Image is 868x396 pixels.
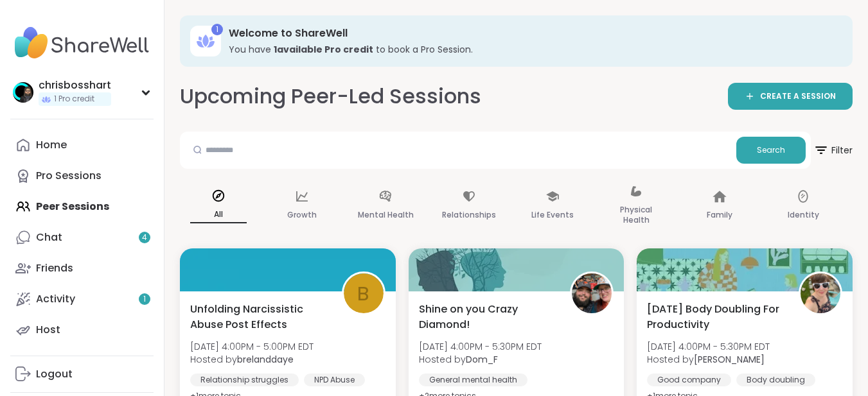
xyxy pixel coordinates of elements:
p: All [190,207,247,223]
div: Friends [36,261,73,275]
span: Shine on you Crazy Diamond! [419,302,556,332]
span: 4 [142,232,147,243]
a: Home [10,130,154,160]
div: 1 [211,24,223,35]
span: [DATE] 4:00PM - 5:30PM EDT [647,340,770,353]
div: Pro Sessions [36,169,102,183]
div: General mental health [419,374,527,386]
div: Body doubling [736,374,815,386]
span: [DATE] Body Doubling For Productivity [647,302,784,332]
img: Adrienne_QueenOfTheDawn [801,273,840,313]
span: Hosted by [190,353,314,366]
span: 1 Pro credit [54,94,94,105]
a: Activity1 [10,284,154,314]
img: Dom_F [572,273,612,313]
a: CREATE A SESSION [728,83,853,110]
h3: You have to book a Pro Session. [229,43,835,56]
b: brelanddaye [237,353,294,366]
h2: Upcoming Peer-Led Sessions [180,82,481,111]
img: ShareWell Nav Logo [10,21,154,65]
span: Filter [813,135,853,166]
span: Hosted by [419,353,542,366]
button: Search [736,137,806,164]
button: Filter [813,132,853,169]
div: NPD Abuse [304,374,365,386]
span: Unfolding Narcissistic Abuse Post Effects [190,302,328,332]
span: [DATE] 4:00PM - 5:30PM EDT [419,340,542,353]
b: Dom_F [466,353,498,366]
div: Host [36,323,60,337]
img: chrisbosshart [13,82,33,103]
p: Mental Health [358,207,414,223]
div: chrisbosshart [39,78,111,92]
a: Host [10,314,154,345]
span: b [357,279,369,309]
p: Growth [287,207,317,223]
div: Chat [36,230,62,245]
a: Chat4 [10,222,154,253]
span: Search [757,144,785,156]
b: [PERSON_NAME] [694,353,765,366]
p: Relationships [442,207,496,223]
p: Family [707,207,732,223]
div: Activity [36,292,75,306]
a: Friends [10,253,154,284]
b: 1 available Pro credit [274,43,373,56]
div: Good company [647,374,731,386]
span: 1 [143,294,146,305]
a: Logout [10,359,154,390]
p: Physical Health [608,202,664,228]
div: Home [36,138,67,152]
a: Pro Sessions [10,160,154,191]
span: [DATE] 4:00PM - 5:00PM EDT [190,340,314,353]
p: Life Events [531,207,574,223]
span: CREATE A SESSION [760,91,836,102]
span: Hosted by [647,353,770,366]
div: Relationship struggles [190,374,299,386]
div: Logout [36,367,73,381]
h3: Welcome to ShareWell [229,26,835,40]
p: Identity [788,207,819,223]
